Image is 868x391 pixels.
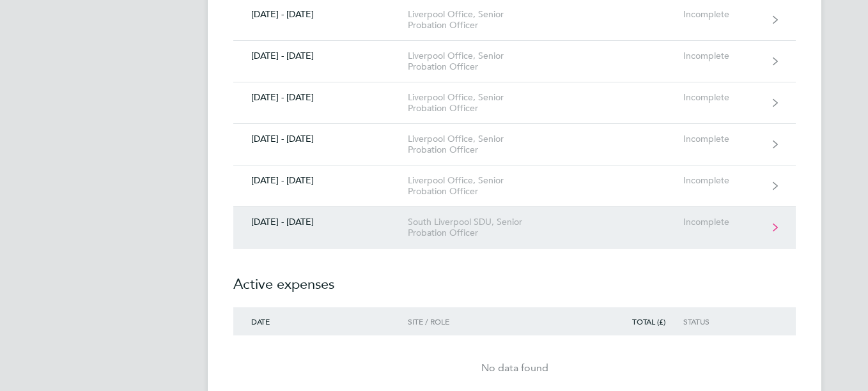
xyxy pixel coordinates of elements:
[233,217,408,227] div: [DATE] - [DATE]
[683,317,762,326] div: Status
[233,82,796,124] a: [DATE] - [DATE]Liverpool Office, Senior Probation OfficerIncomplete
[683,175,762,186] div: Incomplete
[233,165,796,207] a: [DATE] - [DATE]Liverpool Office, Senior Probation OfficerIncomplete
[408,217,554,238] div: South Liverpool SDU, Senior Probation Officer
[683,134,762,144] div: Incomplete
[408,50,554,72] div: Liverpool Office, Senior Probation Officer
[233,9,408,20] div: [DATE] - [DATE]
[683,50,762,61] div: Incomplete
[610,317,683,326] div: Total (£)
[233,317,408,326] div: Date
[408,134,554,155] div: Liverpool Office, Senior Probation Officer
[683,217,762,227] div: Incomplete
[233,175,408,186] div: [DATE] - [DATE]
[233,207,796,249] a: [DATE] - [DATE]South Liverpool SDU, Senior Probation OfficerIncomplete
[683,92,762,103] div: Incomplete
[233,124,796,165] a: [DATE] - [DATE]Liverpool Office, Senior Probation OfficerIncomplete
[233,134,408,144] div: [DATE] - [DATE]
[233,50,408,61] div: [DATE] - [DATE]
[233,41,796,82] a: [DATE] - [DATE]Liverpool Office, Senior Probation OfficerIncomplete
[233,360,796,376] div: No data found
[233,249,796,307] h2: Active expenses
[408,92,554,114] div: Liverpool Office, Senior Probation Officer
[408,175,554,197] div: Liverpool Office, Senior Probation Officer
[408,317,554,326] div: Site / Role
[683,9,762,20] div: Incomplete
[408,9,554,31] div: Liverpool Office, Senior Probation Officer
[233,92,408,103] div: [DATE] - [DATE]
